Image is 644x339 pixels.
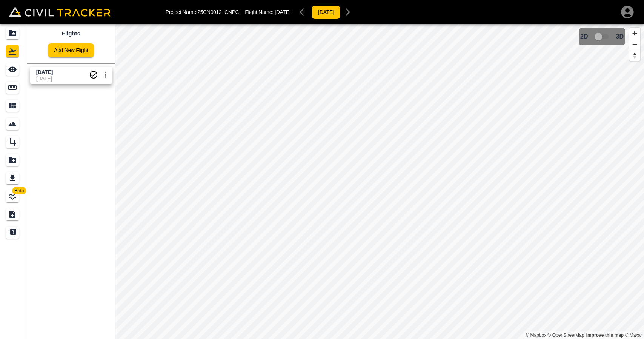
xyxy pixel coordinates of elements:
span: [DATE] [275,9,290,15]
canvas: Map [115,24,644,339]
span: 3D model not uploaded yet [591,29,613,44]
button: Reset bearing to north [629,50,640,61]
button: Zoom out [629,39,640,50]
button: [DATE] [312,5,340,19]
a: Map feedback [586,333,624,338]
span: 3D [616,33,624,40]
img: Civil Tracker [9,6,111,17]
a: Maxar [625,333,642,338]
a: OpenStreetMap [548,333,584,338]
p: Project Name: 25CN0012_CNPC [166,9,239,15]
span: 2D [580,33,588,40]
button: Zoom in [629,28,640,39]
a: Mapbox [526,333,546,338]
p: Flight Name: [245,9,290,15]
